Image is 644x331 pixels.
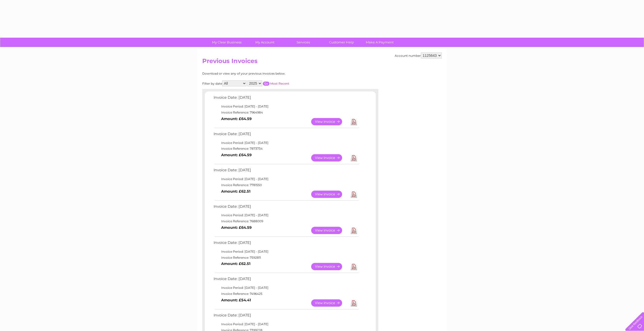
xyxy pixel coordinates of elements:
[202,80,334,86] div: Filter by date
[212,255,359,261] td: Invoice Reference: 7592811
[311,263,348,270] a: View
[212,182,359,188] td: Invoice Reference: 7781550
[212,203,359,212] td: Invoice Date: [DATE]
[212,103,359,109] td: Invoice Period: [DATE] - [DATE]
[311,154,348,161] a: View
[221,117,252,121] b: Amount: £64.59
[359,38,400,47] a: Make A Payment
[321,38,362,47] a: Customer Help
[212,212,359,218] td: Invoice Period: [DATE] - [DATE]
[202,72,334,75] div: Download or view any of your previous invoices below.
[351,154,357,161] a: Download
[221,261,251,266] b: Amount: £62.51
[311,299,348,307] a: View
[202,58,442,67] h2: Previous Invoices
[351,118,357,125] a: Download
[212,249,359,255] td: Invoice Period: [DATE] - [DATE]
[212,218,359,224] td: Invoice Reference: 7688009
[351,191,357,198] a: Download
[221,298,251,302] b: Amount: £54.41
[212,321,359,327] td: Invoice Period: [DATE] - [DATE]
[212,167,359,176] td: Invoice Date: [DATE]
[212,146,359,152] td: Invoice Reference: 7873734
[221,225,252,230] b: Amount: £64.59
[395,52,442,59] div: Account number
[212,291,359,297] td: Invoice Reference: 7496425
[212,140,359,146] td: Invoice Period: [DATE] - [DATE]
[283,38,324,47] a: Services
[212,312,359,321] td: Invoice Date: [DATE]
[270,82,289,85] a: Most Recent
[351,227,357,234] a: Download
[311,118,348,125] a: View
[206,38,248,47] a: My Clear Business
[351,299,357,307] a: Download
[212,94,359,103] td: Invoice Date: [DATE]
[212,109,359,116] td: Invoice Reference: 7964984
[221,153,252,157] b: Amount: £64.59
[212,131,359,140] td: Invoice Date: [DATE]
[212,275,359,285] td: Invoice Date: [DATE]
[212,176,359,182] td: Invoice Period: [DATE] - [DATE]
[311,191,348,198] a: View
[221,189,251,194] b: Amount: £62.51
[212,285,359,291] td: Invoice Period: [DATE] - [DATE]
[351,263,357,270] a: Download
[244,38,286,47] a: My Account
[311,227,348,234] a: View
[212,239,359,249] td: Invoice Date: [DATE]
